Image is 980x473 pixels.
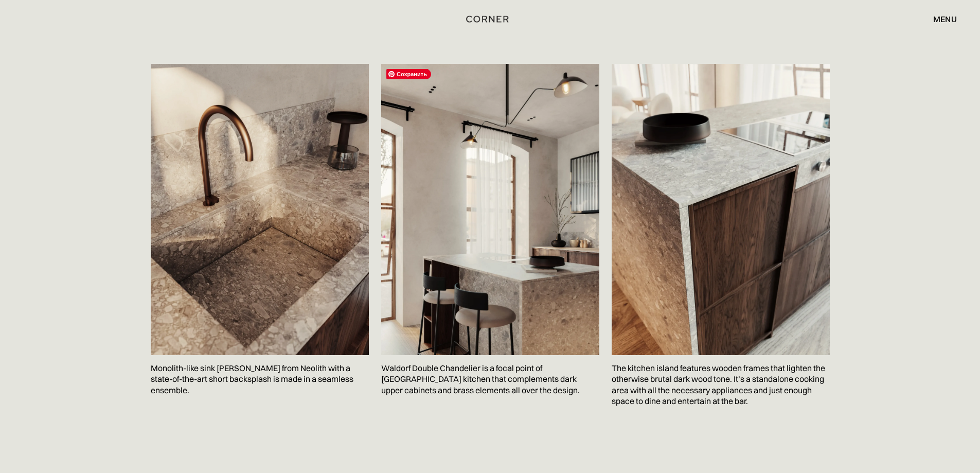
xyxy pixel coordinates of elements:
span: Сохранить [386,69,429,79]
p: The kitchen island features wooden frames that lighten the otherwise brutal dark wood tone. It’s ... [612,355,830,415]
div: menu [923,10,957,28]
span: Сохранить [386,69,431,79]
a: home [455,12,526,26]
div: menu [933,15,957,23]
p: Monolith-like sink [PERSON_NAME] from Neolith with a state-of-the-art short backsplash is made in... [151,355,369,404]
p: Waldorf Double Chandelier is a focal point of [GEOGRAPHIC_DATA] kitchen that complements dark upp... [381,355,599,404]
